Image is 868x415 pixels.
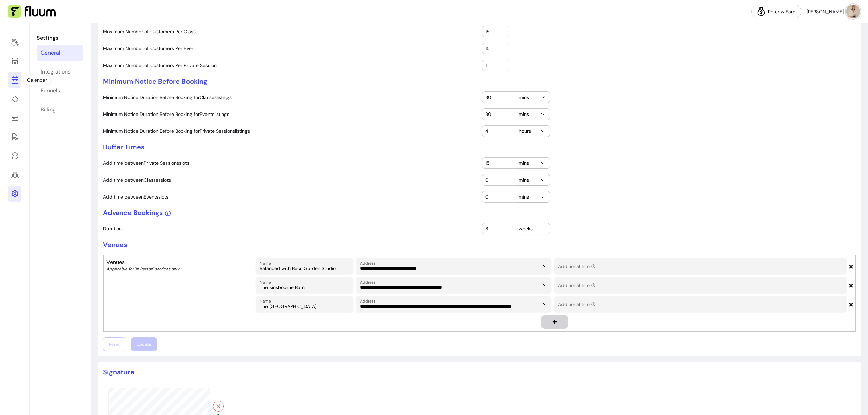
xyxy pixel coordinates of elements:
[8,34,21,50] a: Home
[41,87,60,95] div: Funnels
[519,160,539,166] span: mins
[106,258,251,266] p: Venues
[360,298,378,304] label: Address
[103,77,856,86] p: Minimum Notice Before Booking
[260,260,273,266] label: Name
[8,148,21,164] a: My Messages
[103,177,477,183] label: Add time between Classes slots
[106,266,251,272] p: Applicable for "In Person" services only
[103,193,477,200] label: Add time between Events slots
[103,28,477,35] label: Maximum Number of Customers Per Class
[807,8,844,15] span: [PERSON_NAME]
[516,92,550,103] button: mins
[24,75,51,85] div: Calendar
[260,284,349,291] input: Name
[37,34,83,42] p: Settings
[103,128,477,134] label: Minimum Notice Duration Before Booking for Private Sessions listings
[37,64,83,80] a: Integrations
[41,68,71,76] div: Integrations
[519,225,539,232] span: weeks
[8,91,21,107] a: Offerings
[360,284,539,291] input: Address
[103,367,856,377] p: Signature
[260,279,273,285] label: Name
[260,298,273,304] label: Name
[103,208,856,217] p: Advance Bookings
[751,5,801,18] a: Refer & Earn
[516,191,550,202] button: mins
[8,110,21,126] a: Sales
[41,49,60,57] div: General
[103,225,477,232] label: Duration
[41,106,56,114] div: Billing
[260,265,349,272] input: Name
[360,279,378,285] label: Address
[8,186,21,202] a: Settings
[539,261,550,271] button: Show suggestions
[8,53,21,69] a: Storefront
[360,260,378,266] label: Address
[516,223,550,234] button: weeks
[37,102,83,118] a: Billing
[37,45,83,61] a: General
[360,265,539,272] input: Address
[519,193,539,200] span: mins
[103,62,477,69] label: Maximum Number of Customers Per Private Session
[8,167,21,183] a: Clients
[37,83,83,99] a: Funnels
[539,298,550,309] button: Show suggestions
[519,111,539,118] span: mins
[8,129,21,145] a: Forms
[519,94,539,101] span: mins
[360,303,539,310] input: Address
[103,160,477,166] label: Add time between Private Sessions slots
[260,303,349,310] input: Name
[807,5,860,18] button: avatar[PERSON_NAME]
[103,240,856,249] p: Venues
[103,142,856,152] p: Buffer Times
[516,109,550,120] button: mins
[103,111,477,118] label: Minimum Notice Duration Before Booking for Events listings
[516,174,550,185] button: mins
[8,72,21,88] a: Calendar
[846,5,860,18] img: avatar
[516,158,550,168] button: mins
[103,94,477,101] label: Minimum Notice Duration Before Booking for Classes listings
[539,279,550,290] button: Show suggestions
[516,126,550,137] button: hours
[103,45,477,52] label: Maximum Number of Customers Per Event
[519,177,539,183] span: mins
[8,5,56,18] img: Fluum Logo
[519,128,539,134] span: hours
